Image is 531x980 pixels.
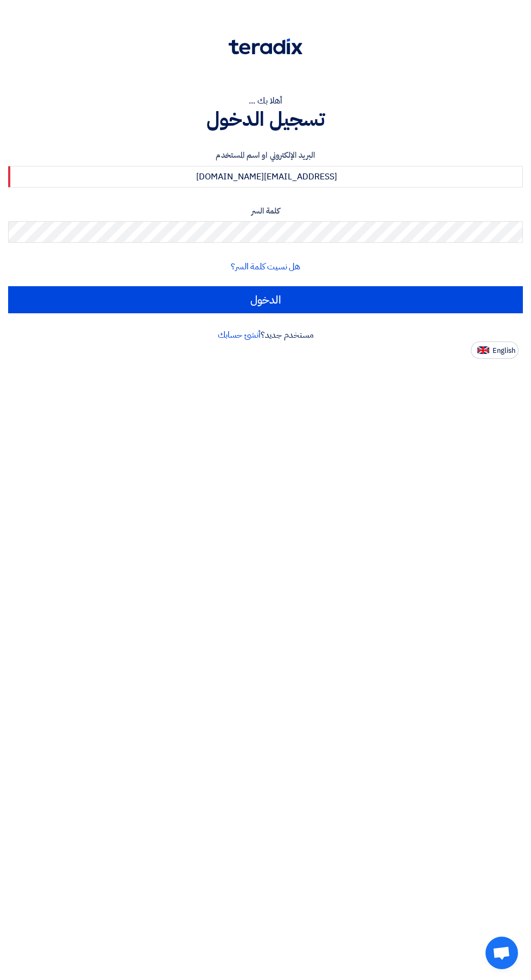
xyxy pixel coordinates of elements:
[8,107,523,131] h1: تسجيل الدخول
[8,149,523,162] label: البريد الإلكتروني او اسم المستخدم
[8,166,523,188] input: أدخل بريد العمل الإلكتروني او اسم المستخدم الخاص بك ...
[485,937,518,969] div: دردشة مفتوحة
[477,346,489,354] img: en-US.png
[229,38,302,55] img: Teradix logo
[8,94,523,107] div: أهلا بك ...
[218,328,261,341] a: أنشئ حسابك
[493,347,515,354] span: English
[471,341,519,359] button: English
[8,205,523,217] label: كلمة السر
[231,260,300,273] a: هل نسيت كلمة السر؟
[8,328,523,341] div: مستخدم جديد؟
[8,286,523,313] input: الدخول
